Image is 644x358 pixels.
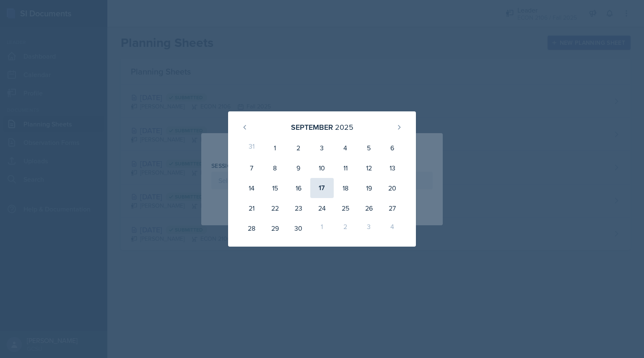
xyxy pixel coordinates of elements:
[263,178,287,198] div: 15
[310,178,334,198] div: 17
[335,121,353,133] div: 2025
[334,198,357,218] div: 25
[334,218,357,238] div: 2
[240,138,263,158] div: 31
[287,218,310,238] div: 30
[310,218,334,238] div: 1
[263,158,287,178] div: 8
[240,198,263,218] div: 21
[334,138,357,158] div: 4
[240,178,263,198] div: 14
[357,178,381,198] div: 19
[381,158,404,178] div: 13
[263,218,287,238] div: 29
[381,198,404,218] div: 27
[240,158,263,178] div: 7
[310,158,334,178] div: 10
[263,198,287,218] div: 22
[357,218,381,238] div: 3
[240,218,263,238] div: 28
[334,178,357,198] div: 18
[381,178,404,198] div: 20
[357,138,381,158] div: 5
[291,121,333,133] div: September
[287,158,310,178] div: 9
[287,178,310,198] div: 16
[310,198,334,218] div: 24
[287,198,310,218] div: 23
[334,158,357,178] div: 11
[381,218,404,238] div: 4
[357,158,381,178] div: 12
[287,138,310,158] div: 2
[310,138,334,158] div: 3
[381,138,404,158] div: 6
[263,138,287,158] div: 1
[357,198,381,218] div: 26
